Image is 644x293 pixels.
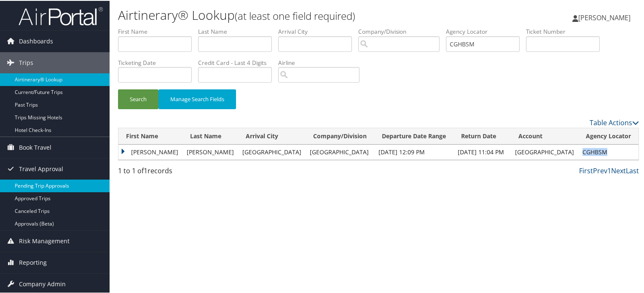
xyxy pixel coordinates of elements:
a: 1 [607,165,611,175]
button: Manage Search Fields [158,89,236,108]
a: Prev [593,165,607,175]
label: Company/Division [358,27,446,35]
span: Trips [19,51,33,73]
img: airportal-logo.png [19,5,103,25]
small: (at least one field required) [235,8,355,22]
span: 1 [144,165,148,175]
label: First Name [118,27,198,35]
label: Last Name [198,27,278,35]
th: Agency Locator: activate to sort column ascending [578,127,639,144]
td: [GEOGRAPHIC_DATA] [238,144,306,159]
th: Last Name: activate to sort column ascending [182,127,238,144]
td: [GEOGRAPHIC_DATA] [511,144,578,159]
label: Arrival City [278,27,358,35]
label: Credit Card - Last 4 Digits [198,58,278,66]
th: Company/Division [306,127,374,144]
td: [DATE] 12:09 PM [374,144,453,159]
td: CGHBSM [578,144,639,159]
th: First Name: activate to sort column ascending [118,127,182,144]
label: Agency Locator [446,27,526,35]
button: Search [118,89,158,108]
label: Airline [278,58,366,66]
h1: Airtinerary® Lookup [118,5,465,23]
td: [PERSON_NAME] [182,144,238,159]
th: Return Date: activate to sort column ascending [453,127,511,144]
span: Dashboards [19,30,53,51]
div: 1 to 1 of records [118,165,239,179]
span: Reporting [19,251,47,272]
span: Risk Management [19,230,70,251]
span: [PERSON_NAME] [578,12,631,22]
a: Last [626,165,639,175]
th: Departure Date Range: activate to sort column ascending [374,127,453,144]
th: Account: activate to sort column ascending [511,127,578,144]
td: [PERSON_NAME] [118,144,182,159]
span: Travel Approval [19,158,63,179]
td: [GEOGRAPHIC_DATA] [306,144,374,159]
a: Next [611,165,626,175]
span: Book Travel [19,136,51,157]
a: Table Actions [590,117,639,126]
label: Ticket Number [526,27,606,35]
td: [DATE] 11:04 PM [453,144,511,159]
th: Arrival City: activate to sort column ascending [238,127,306,144]
a: [PERSON_NAME] [572,4,639,30]
label: Ticketing Date [118,58,198,66]
a: First [579,165,593,175]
